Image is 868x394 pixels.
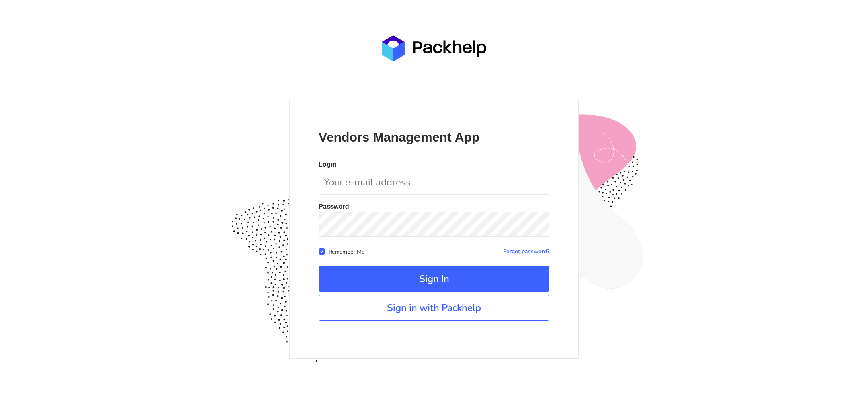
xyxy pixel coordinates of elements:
p: Login [319,161,549,168]
p: Vendors Management App [319,129,549,145]
label: Remember Me [328,247,364,256]
button: Sign In [319,266,549,292]
p: Password [319,203,549,210]
a: Sign in with Packhelp [319,295,549,321]
a: Forgot password? [503,248,549,255]
input: Your e-mail address [319,170,549,195]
